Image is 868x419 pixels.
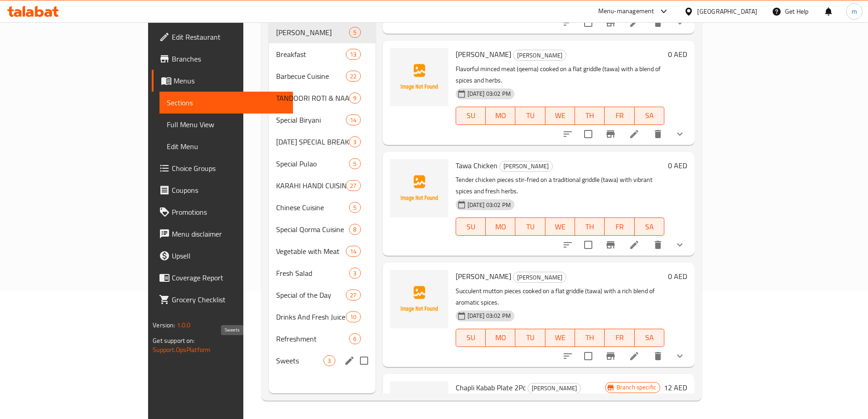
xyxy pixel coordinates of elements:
button: MO [486,329,515,347]
span: TANDOORI ROTI & NAAN [276,93,349,103]
button: TH [575,329,605,347]
span: 22 [346,72,360,81]
span: Full Menu View [167,119,286,130]
a: Menus [152,70,293,92]
div: Special of the Day27 [269,284,375,306]
span: m [852,6,857,16]
div: items [349,136,360,147]
span: Branch specific [613,383,660,392]
h6: 0 AED [668,270,687,283]
a: Promotions [152,201,293,223]
span: MO [489,331,512,344]
img: Tawa Chicken [390,159,448,217]
span: Sweets [276,355,324,366]
a: Edit Restaurant [152,26,293,48]
a: Support.OpsPlatform [153,344,211,356]
div: Breakfast [276,49,346,60]
button: TH [575,217,605,236]
a: Coupons [152,179,293,201]
div: Special Pulao [276,158,349,169]
span: SU [460,331,482,344]
span: [PERSON_NAME] [528,383,580,393]
div: [DATE] SPECIAL BREAKFAST3 [269,131,375,153]
div: Fresh Salad3 [269,262,375,284]
span: [PERSON_NAME] [456,47,511,61]
span: SA [638,220,661,233]
span: [DATE] SPECIAL BREAKFAST [276,136,349,147]
button: sort-choices [557,123,579,145]
div: Taka Tak [499,161,553,172]
div: items [346,246,360,257]
span: 3 [349,269,360,278]
div: Taka Tak [513,272,566,283]
div: items [349,268,360,279]
span: KARAHI HANDI CUISINE [276,180,346,191]
span: 5 [349,203,360,212]
div: [GEOGRAPHIC_DATA] [697,6,757,16]
span: 1.0.0 [176,319,190,331]
div: Drinks And Fresh Juice [276,311,346,322]
span: MO [489,109,512,122]
button: TU [515,217,545,236]
svg: Show Choices [674,351,685,362]
a: Branches [152,48,293,70]
div: TANDOORI ROTI & NAAN9 [269,87,375,109]
button: TH [575,107,605,125]
span: 14 [346,116,360,124]
div: Taka Tak [276,27,349,38]
div: items [349,27,360,38]
span: FR [608,220,631,233]
button: show more [669,234,691,256]
span: TH [579,220,601,233]
span: Special Qorma Cuisine [276,224,349,235]
span: Branches [172,53,286,64]
span: 5 [349,160,360,168]
h6: 0 AED [668,159,687,172]
span: Chinese Cuisine [276,202,349,213]
div: Breakfast13 [269,43,375,65]
span: SU [460,220,482,233]
div: Drinks And Fresh Juice10 [269,306,375,328]
a: Coverage Report [152,267,293,289]
button: MO [486,107,515,125]
span: WE [549,220,571,233]
span: TH [579,331,601,344]
div: Refreshment6 [269,328,375,350]
div: Special Pulao5 [269,153,375,175]
div: Vegetable with Meat [276,246,346,257]
span: Special of the Day [276,290,346,300]
a: Full Menu View [159,114,293,135]
div: items [349,202,360,213]
a: Choice Groups [152,157,293,179]
p: Succulent mutton pieces cooked on a flat griddle (tawa) with a rich blend of aromatic spices. [456,285,664,308]
div: KARAHI HANDI CUISINE27 [269,175,375,197]
div: SUNDAY SPECIAL BREAKFAST [276,136,349,147]
span: [PERSON_NAME] [500,161,552,171]
span: [DATE] 03:02 PM [464,311,514,320]
button: delete [647,123,669,145]
button: Branch-specific-item [600,345,621,367]
button: edit [343,354,356,367]
a: Upsell [152,245,293,267]
span: SU [460,109,482,122]
a: Edit menu item [629,129,640,140]
span: Get support on: [153,335,195,347]
span: 14 [346,247,360,256]
span: Promotions [172,207,286,217]
span: Menus [174,75,286,86]
span: WE [549,109,571,122]
div: Vegetable with Meat14 [269,240,375,262]
button: SU [456,329,486,347]
div: Taka Tak [528,383,581,394]
a: Edit menu item [629,239,640,250]
span: FR [608,331,631,344]
span: 5 [349,28,360,37]
span: TU [519,331,541,344]
button: sort-choices [557,12,579,34]
span: [DATE] 03:02 PM [464,201,514,209]
span: WE [549,331,571,344]
button: sort-choices [557,345,579,367]
button: TU [515,107,545,125]
span: Fresh Salad [276,268,349,279]
button: delete [647,345,669,367]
